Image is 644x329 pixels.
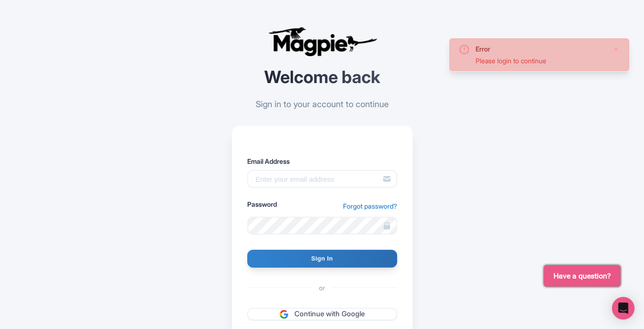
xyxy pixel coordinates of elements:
label: Email Address [247,156,397,166]
button: Close [612,44,620,55]
input: Enter your email address [247,170,397,188]
h2: Welcome back [232,68,413,87]
div: Please login to continue [476,56,605,66]
label: Password [247,199,277,209]
span: Have a question? [553,270,611,282]
p: Sign in to your account to continue [232,98,413,110]
button: Have a question? [544,265,620,287]
span: or [311,283,333,293]
div: Open Intercom Messenger [612,297,635,320]
img: logo-ab69f6fb50320c5b225c76a69d11143b.png [266,26,379,57]
input: Sign In [247,250,397,268]
div: Error [476,44,605,54]
a: Forgot password? [343,201,397,211]
a: Continue with Google [247,308,397,321]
